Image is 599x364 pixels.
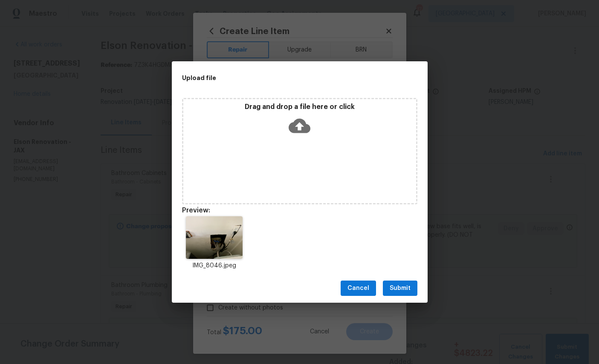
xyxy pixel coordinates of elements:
p: IMG_8046.jpeg [182,261,247,270]
span: Cancel [347,283,369,294]
button: Cancel [341,281,376,296]
h2: Upload file [182,73,379,83]
button: Submit [383,281,417,296]
img: 9k= [186,216,243,259]
p: Drag and drop a file here or click [183,103,416,112]
span: Submit [390,283,411,294]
